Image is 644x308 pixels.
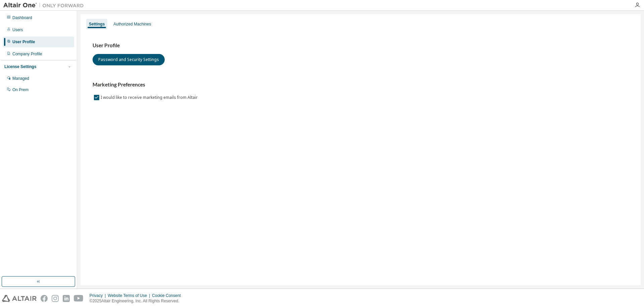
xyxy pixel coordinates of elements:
img: facebook.svg [41,295,48,302]
div: Privacy [90,293,108,298]
div: License Settings [4,64,36,69]
div: Cookie Consent [152,293,184,298]
img: instagram.svg [52,295,59,302]
img: linkedin.svg [63,295,70,302]
h3: User Profile [93,42,629,49]
img: youtube.svg [74,295,84,302]
h3: Marketing Preferences [93,81,629,88]
div: Users [12,27,23,33]
button: Password and Security Settings [93,54,165,65]
img: Altair One [3,2,87,9]
div: Website Terms of Use [108,293,152,298]
div: Authorized Machines [113,21,151,27]
div: User Profile [12,39,35,45]
div: Settings [89,21,105,27]
div: Managed [12,76,29,81]
p: © 2025 Altair Engineering, Inc. All Rights Reserved. [90,298,185,304]
div: Company Profile [12,51,42,57]
div: On Prem [12,87,29,93]
img: altair_logo.svg [2,295,37,302]
label: I would like to receive marketing emails from Altair [101,94,199,102]
div: Dashboard [12,15,32,20]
